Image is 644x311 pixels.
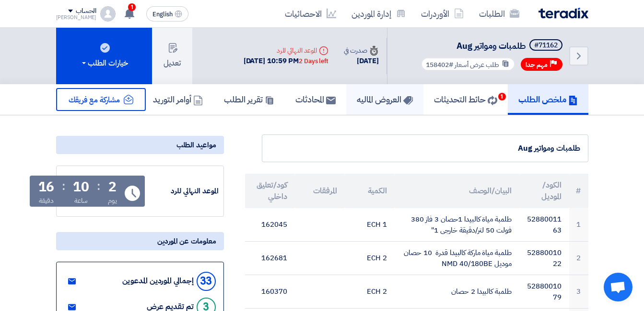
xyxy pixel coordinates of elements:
span: مهم جدا [526,60,548,69]
h5: حائط التحديثات [434,94,497,105]
div: 33 [197,272,216,291]
h5: المحادثات [295,94,336,105]
th: الكمية [345,174,395,208]
div: مواعيد الطلب [56,136,224,154]
div: 10 [73,180,89,194]
h5: تقرير الطلب [224,94,274,105]
td: 1 ECH [345,208,395,242]
th: الكود/الموديل [519,174,569,208]
a: المحادثات [285,84,346,115]
div: 2 [108,180,117,194]
td: 5288001163 [519,208,569,242]
div: [DATE] 10:59 PM [244,56,328,67]
div: 2 Days left [299,56,328,66]
a: الأوردرات [413,2,471,25]
div: خيارات الطلب [80,57,128,69]
h5: ملخص الطلب [518,94,578,105]
div: : [97,178,100,195]
div: طلمبات ومواتير Aug [270,143,580,154]
td: 1 [569,208,588,242]
td: 3 [569,275,588,309]
div: [PERSON_NAME] [56,15,97,20]
td: 162681 [245,242,295,275]
h5: طلمبات ومواتير Aug [419,39,564,53]
button: خيارات الطلب [56,28,152,84]
a: أوامر التوريد [142,84,213,115]
span: #158402 [426,60,453,70]
span: 1 [128,3,136,11]
td: 162045 [245,208,295,242]
td: طلمبة مياة كالبيدا 1حصان 3 فاز 380 فولت 50 لتر/دقيقة خارجى 1" [395,208,519,242]
a: Open chat [604,273,632,301]
td: 5288001022 [519,242,569,275]
a: حائط التحديثات1 [423,84,508,115]
span: English [152,11,173,18]
td: 2 ECH [345,275,395,309]
div: الموعد النهائي للرد [147,186,219,197]
td: 5288001079 [519,275,569,309]
td: 2 ECH [345,242,395,275]
span: 1 [498,93,506,100]
a: إدارة الموردين [344,2,413,25]
a: ملخص الطلب [508,84,588,115]
th: البيان/الوصف [395,174,519,208]
div: : [62,178,65,195]
td: 160370 [245,275,295,309]
th: المرفقات [295,174,345,208]
div: ساعة [74,196,88,206]
th: # [569,174,588,208]
div: [DATE] [344,56,378,67]
a: العروض الماليه [346,84,423,115]
a: الطلبات [471,2,527,25]
span: مشاركة مع فريقك [69,94,120,106]
div: يوم [108,196,117,206]
div: دقيقة [39,196,54,206]
span: طلمبات ومواتير Aug [457,39,526,52]
h5: العروض الماليه [357,94,413,105]
div: الحساب [76,7,96,15]
td: طلمبة كالبيدا 2 حصان [395,275,519,309]
th: كود/تعليق داخلي [245,174,295,208]
a: الاحصائيات [277,2,344,25]
div: 16 [38,180,55,194]
img: profile_test.png [100,6,116,22]
button: English [146,6,188,22]
a: تقرير الطلب [213,84,285,115]
div: #71162 [534,42,558,49]
td: طلمبة مياة ماركة كالبيدا قدرة 10 حصان موديل NMD 40/180BE [395,242,519,275]
button: تعديل [152,28,192,84]
div: معلومات عن الموردين [56,232,224,250]
img: Teradix logo [539,8,588,19]
td: 2 [569,242,588,275]
div: الموعد النهائي للرد [244,45,328,56]
div: صدرت في [344,45,378,56]
div: إجمالي الموردين المدعوين [122,277,194,286]
span: طلب عرض أسعار [455,60,499,70]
